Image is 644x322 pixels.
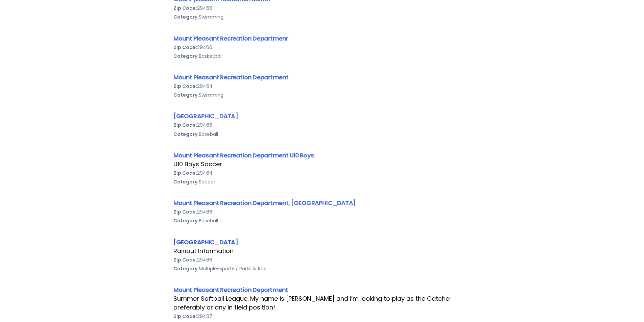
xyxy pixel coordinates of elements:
b: Zip Code: [173,256,197,263]
div: Swimming [173,13,471,21]
div: Soccer [173,177,471,186]
b: Zip Code: [173,122,197,128]
b: Zip Code: [173,170,197,176]
div: 29466 [173,255,471,264]
div: Mount Pleasant Recreation Department, [GEOGRAPHIC_DATA] [173,198,471,207]
div: Multiple-sports / Parks & Rec [173,264,471,273]
div: Swimming [173,91,471,99]
div: Summer Softball League. My name is [PERSON_NAME] and i’m looking to play as the Catcher preferabl... [173,294,471,312]
b: Category: [173,131,199,138]
a: [GEOGRAPHIC_DATA] [173,112,238,120]
a: Mount Pleasant Recreation Department [173,73,289,81]
div: Mount Pleasant Recreation Deportment [173,285,471,294]
div: Mount Pleasant Recreation Departmenr [173,34,471,43]
b: Category: [173,53,199,59]
div: Rainout Information [173,247,471,255]
b: Zip Code: [173,208,197,215]
a: [GEOGRAPHIC_DATA] [173,238,238,246]
b: Category: [173,14,199,20]
div: [GEOGRAPHIC_DATA] [173,112,471,121]
div: 29464 [173,169,471,177]
div: Mount Pleasant Recreation Department [173,73,471,82]
b: Category: [173,178,199,185]
div: 29464 [173,82,471,91]
b: Zip Code: [173,44,197,51]
div: 29407 [173,312,471,321]
div: Basketball [173,52,471,60]
a: Mount Pleasant Recreation Departmenr [173,34,288,43]
b: Zip Code: [173,313,197,320]
div: 29466 [173,207,471,216]
b: Category: [173,92,199,98]
div: Baseball [173,216,471,225]
div: [GEOGRAPHIC_DATA] [173,238,471,247]
div: 29466 [173,43,471,52]
div: Mount Pleasant Recreation Department U10 Boys [173,151,471,160]
a: Mount Pleasant Recreation Deportment [173,286,288,294]
b: Category: [173,265,199,272]
a: Mount Pleasant Recreation Department U10 Boys [173,151,314,159]
b: Zip Code: [173,83,197,90]
b: Category: [173,217,199,224]
div: 29466 [173,121,471,129]
div: Baseball [173,130,471,139]
div: 29466 [173,4,471,13]
a: Mount Pleasant Recreation Department, [GEOGRAPHIC_DATA] [173,199,356,207]
b: Zip Code: [173,5,197,11]
div: U10 Boys Soccer [173,160,471,169]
